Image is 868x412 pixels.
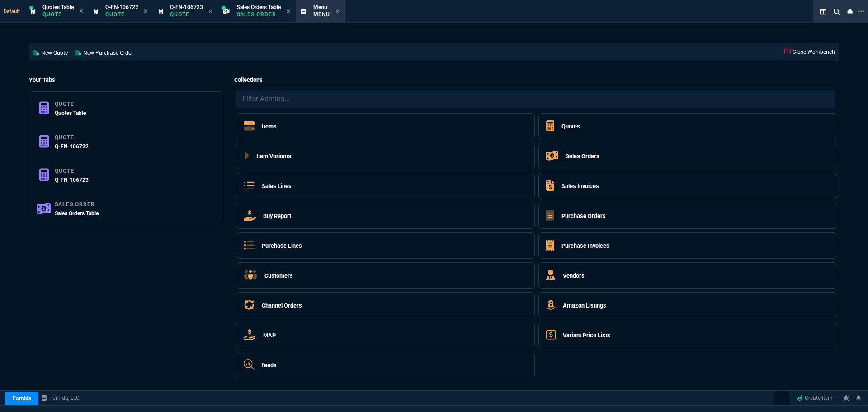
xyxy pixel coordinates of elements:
h5: Sales Invoices [561,182,599,190]
p: Sales Order [55,201,99,208]
a: New Purchase Order [71,43,137,61]
h5: Channel Orders [262,301,302,310]
a: Create Item [793,391,836,405]
h5: Quotes [561,122,580,131]
h5: Items [262,122,277,131]
p: Sales Order [237,11,281,18]
nx-icon: Close Tab [79,8,83,15]
nx-icon: Split Panels [816,6,830,17]
nx-icon: Close Tab [144,8,148,15]
h5: Item Variants [256,152,291,161]
span: Sales Orders Table [237,4,281,10]
span: Q-FN-106723 [55,177,89,183]
h5: Purchase Orders [561,212,606,220]
nx-icon: Search [830,6,844,17]
h5: Your Tabs [29,76,223,84]
h5: Amazon Listings [563,301,606,310]
h5: Customers [264,271,293,280]
a: REPORT A BUG [840,390,853,406]
a: msbcCompanyName [38,394,82,402]
a: New Quote [29,43,71,61]
h5: feeds [262,361,277,369]
span: Q-FN-106723 [170,4,203,10]
h5: Sales Orders [566,152,599,161]
nx-icon: Close Workbench [844,6,856,17]
span: Quotes Table [55,110,86,116]
span: Q-FN-106722 [55,143,89,150]
a: Notifications [853,390,865,406]
p: Quote [55,100,86,108]
p: Quote [42,11,74,18]
span: Quotes Table [42,4,74,10]
h5: Purchase Lines [262,242,302,250]
p: Quote [55,134,89,141]
nx-icon: Close Tab [286,8,290,15]
span: Menu [313,4,327,10]
h5: Buy Report [263,212,291,220]
h5: Collections [234,76,839,84]
nx-icon: Open New Tab [858,7,864,16]
a: Close Workbench [781,43,839,61]
nx-icon: Close Tab [335,8,340,15]
p: Menu [313,11,330,18]
p: Quote [105,11,138,18]
h5: Sales Lines [262,182,292,190]
nx-icon: Close Tab [208,8,212,15]
h5: Purchase Invoices [561,242,609,250]
a: Fornida [5,392,38,405]
h5: MAP [263,331,276,340]
span: Default [4,9,24,14]
h5: Variant Price Lists [563,331,610,340]
h5: Vendors [563,271,585,280]
span: Sales Orders Table [55,210,99,217]
p: Quote [170,11,203,18]
p: Quote [55,167,89,175]
span: Q-FN-106722 [105,4,138,10]
input: Filter Admins... [236,90,835,108]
